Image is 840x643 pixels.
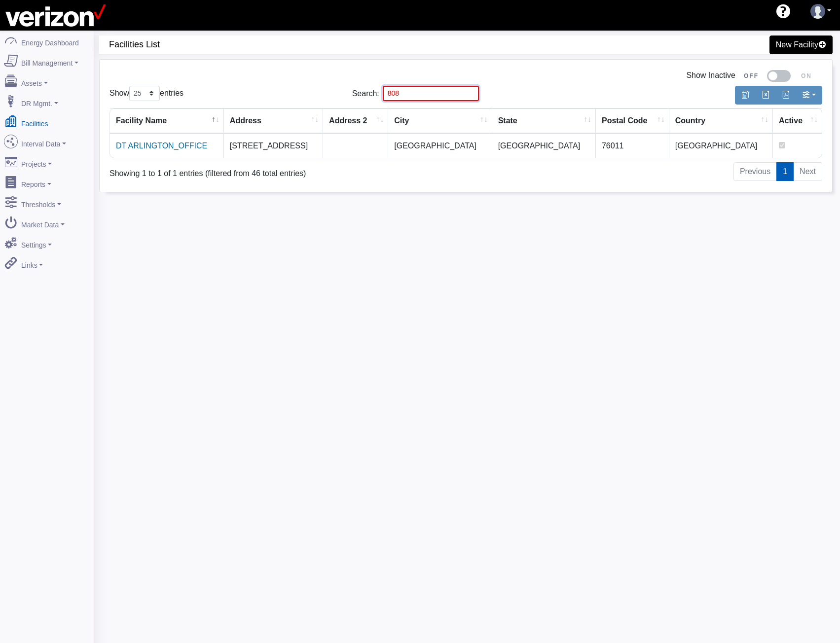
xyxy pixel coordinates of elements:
[776,162,794,181] a: 1
[755,86,776,105] button: Export to Excel
[596,108,669,134] th: Postal Code : activate to sort column ascending
[388,108,492,134] th: City : activate to sort column ascending
[323,108,388,134] th: Address 2 : activate to sort column ascending
[110,161,398,180] div: Showing 1 to 1 of 1 entries (filtered from 46 total entries)
[596,134,669,158] td: 76011
[383,86,479,101] input: Search:
[769,36,833,54] a: New Facility
[224,134,323,158] td: [STREET_ADDRESS]
[109,36,471,54] span: Facilities List
[352,86,479,101] label: Search:
[796,86,822,105] button: Show/Hide Columns
[129,86,160,101] select: Showentries
[110,86,183,101] label: Show entries
[388,134,492,158] td: [GEOGRAPHIC_DATA]
[110,108,224,134] th: Facility Name : activate to sort column descending
[735,86,756,105] button: Copy to clipboard
[492,134,596,158] td: [GEOGRAPHIC_DATA]
[669,108,773,134] th: Country : activate to sort column ascending
[116,142,207,150] a: DT ARLINGTON_OFFICE
[110,70,822,82] div: Show Inactive
[775,86,796,105] button: Generate PDF
[810,4,825,19] img: user-3.svg
[773,108,822,134] th: Active : activate to sort column ascending
[224,108,323,134] th: Address : activate to sort column ascending
[492,108,596,134] th: State : activate to sort column ascending
[669,134,773,158] td: [GEOGRAPHIC_DATA]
